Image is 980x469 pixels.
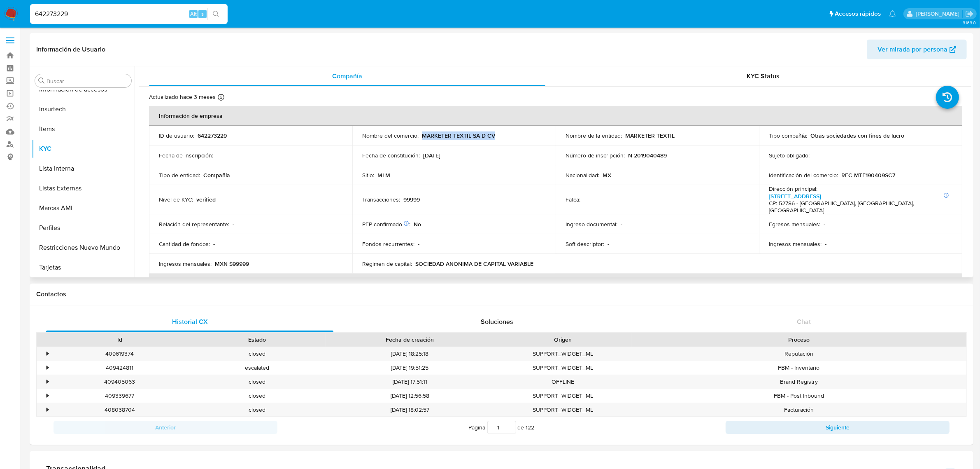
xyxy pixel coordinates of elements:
[362,152,420,159] p: Fecha de constitución :
[878,40,947,59] span: Ver mirada por persona
[362,132,419,139] p: Nombre del comercio :
[326,403,494,417] div: [DATE] 18:02:57
[769,200,949,214] h4: CP: 52786 - [GEOGRAPHIC_DATA], [GEOGRAPHIC_DATA], [GEOGRAPHIC_DATA]
[196,196,216,203] p: verified
[54,421,277,434] button: Anterior
[188,347,325,361] div: closed
[769,220,820,228] p: Egresos mensuales :
[32,119,135,139] button: Items
[526,423,535,431] span: 122
[47,392,49,400] div: •
[32,159,135,178] button: Lista Interna
[377,171,390,179] p: MLM
[331,335,489,344] div: Fecha de creación
[403,196,420,203] p: 99999
[813,152,815,159] p: -
[494,403,631,417] div: SUPPORT_WIDGET_ML
[584,196,585,203] p: -
[621,220,622,228] p: -
[797,317,811,326] span: Chat
[32,198,135,218] button: Marcas AML
[841,171,895,179] p: RFC MTE190409SC7
[32,218,135,238] button: Perfiles
[414,220,421,228] p: No
[36,45,105,54] h1: Información de Usuario
[194,335,319,344] div: Estado
[566,171,599,179] p: Nacionalidad :
[326,347,494,361] div: [DATE] 18:25:18
[201,10,204,18] span: s
[51,361,188,375] div: 409424811
[159,220,229,228] p: Relación del representante :
[769,192,821,200] a: [STREET_ADDRESS]
[835,9,881,18] span: Accesos rápidos
[362,171,374,179] p: Sitio :
[566,152,625,159] p: Número de inscripción :
[326,375,494,389] div: [DATE] 17:51:11
[769,171,838,179] p: Identificación del comercio :
[207,8,224,20] button: search-icon
[51,403,188,417] div: 408038704
[637,335,961,344] div: Proceso
[469,421,535,434] span: Página de
[362,196,400,203] p: Transacciones :
[566,196,580,203] p: Fatca :
[769,132,807,139] p: Tipo compañía :
[494,375,631,389] div: OFFLINE
[32,99,135,119] button: Insurtech
[190,10,197,18] span: Alt
[566,240,604,248] p: Soft descriptor :
[726,421,950,434] button: Siguiente
[159,260,212,267] p: Ingresos mensuales :
[51,347,188,361] div: 409619374
[867,40,967,59] button: Ver mirada por persona
[825,240,826,248] p: -
[159,196,193,203] p: Nivel de KYC :
[769,240,822,248] p: Ingresos mensuales :
[889,10,896,17] a: Notificaciones
[631,403,966,417] div: Facturación
[332,71,362,81] span: Compañía
[481,317,513,326] span: Soluciones
[149,106,962,126] th: Información de empresa
[159,132,194,139] p: ID de usuario :
[32,258,135,277] button: Tarjetas
[188,375,325,389] div: closed
[747,71,780,81] span: KYC Status
[423,152,440,159] p: [DATE]
[422,132,495,139] p: MARKETER TEXTIL SA D CV
[216,152,218,159] p: -
[188,403,325,417] div: closed
[769,152,810,159] p: Sujeto obligado :
[494,361,631,375] div: SUPPORT_WIDGET_ML
[769,185,817,192] p: Dirección principal :
[500,335,626,344] div: Origen
[51,389,188,403] div: 409339677
[603,171,611,179] p: MX
[326,361,494,375] div: [DATE] 19:51:25
[47,406,49,414] div: •
[326,389,494,403] div: [DATE] 12:56:58
[47,77,128,85] input: Buscar
[625,132,675,139] p: MARKETER TEXTIL
[631,375,966,389] div: Brand Registry
[198,132,227,139] p: 642273229
[608,240,609,248] p: -
[47,364,49,372] div: •
[566,132,622,139] p: Nombre de la entidad :
[32,178,135,198] button: Listas Externas
[47,350,49,358] div: •
[810,132,904,139] p: Otras sociedades con fines de lucro
[362,260,412,267] p: Régimen de capital :
[631,347,966,361] div: Reputación
[628,152,667,159] p: N-2019040489
[38,77,45,84] button: Buscar
[36,290,967,298] h1: Contactos
[188,361,325,375] div: escalated
[159,152,213,159] p: Fecha de inscripción :
[233,220,234,228] p: -
[494,347,631,361] div: SUPPORT_WIDGET_ML
[203,171,230,179] p: Compañia
[159,171,200,179] p: Tipo de entidad :
[362,240,414,248] p: Fondos recurrentes :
